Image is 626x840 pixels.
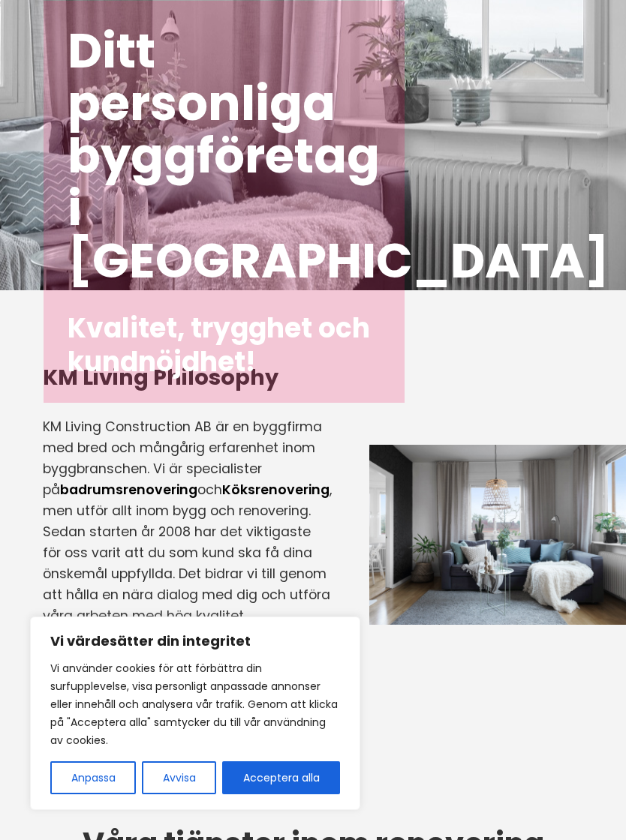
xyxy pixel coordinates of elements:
h3: KM Living Philosophy [43,362,332,392]
p: Vi använder cookies för att förbättra din surfupplevelse, visa personligt anpassade annonser elle... [50,659,340,749]
a: Köksrenovering [222,481,330,499]
h2: Kvalitet, trygghet och kundnöjdhet! [68,311,381,379]
button: Acceptera alla [222,761,340,794]
button: Avvisa [142,761,216,794]
p: Vi värdesätter din integritet [50,632,340,650]
p: KM Living Construction AB är en byggfirma med bred och mångårig erfarenhet inom byggbranschen. Vi... [43,416,332,521]
button: Anpassa [50,761,136,794]
h1: Ditt personliga byggföretag i [GEOGRAPHIC_DATA] [68,25,381,287]
a: badrumsrenovering [60,481,197,499]
p: Sedan starten år 2008 har det viktigaste för oss varit att du som kund ska få dina önskemål uppfy... [43,521,332,626]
